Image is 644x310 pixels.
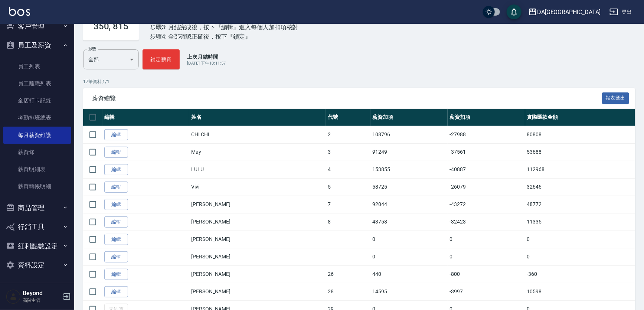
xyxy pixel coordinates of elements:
td: 5 [326,178,370,196]
button: 登出 [607,5,635,19]
td: 80808 [525,126,635,143]
td: -27988 [448,126,525,143]
a: 編輯 [104,286,128,298]
a: 每月薪資維護 [3,127,71,144]
button: 資料設定 [3,255,71,275]
td: 153855 [370,161,448,178]
td: [PERSON_NAME] [189,265,326,283]
td: 11335 [525,213,635,231]
button: 行銷工具 [3,217,71,236]
img: Person [6,289,21,304]
td: -32423 [448,213,525,231]
td: 91249 [370,143,448,161]
div: DA[GEOGRAPHIC_DATA] [537,7,601,17]
button: 紅利點數設定 [3,236,71,256]
td: May [189,143,326,161]
h5: Beyond [23,290,61,297]
a: 員工列表 [3,58,71,75]
td: 4 [326,161,370,178]
button: save [507,4,522,19]
td: -800 [448,265,525,283]
td: -360 [525,265,635,283]
a: 編輯 [104,164,128,176]
span: [DATE] 下午10:11:57 [187,61,226,66]
p: 上次月結時間 [187,53,226,61]
a: 編輯 [104,269,128,280]
a: 薪資轉帳明細 [3,178,71,195]
th: 代號 [326,109,370,126]
td: 7 [326,196,370,213]
a: 編輯 [104,182,128,193]
td: 108796 [370,126,448,143]
td: [PERSON_NAME] [189,283,326,300]
td: 32646 [525,178,635,196]
td: 112968 [525,161,635,178]
td: 0 [525,231,635,248]
td: [PERSON_NAME] [189,213,326,231]
button: DA[GEOGRAPHIC_DATA] [525,4,604,20]
a: 編輯 [104,199,128,211]
td: CHI CHI [189,126,326,143]
img: Logo [9,7,30,16]
button: 報表匯出 [602,92,630,104]
td: 3 [326,143,370,161]
td: 0 [370,248,448,265]
th: 薪資加項 [370,109,448,126]
td: -40887 [448,161,525,178]
td: [PERSON_NAME] [189,196,326,213]
p: 高階主管 [23,297,61,304]
td: 8 [326,213,370,231]
a: 編輯 [104,129,128,141]
a: 薪資條 [3,144,71,161]
td: 0 [448,231,525,248]
th: 薪資扣項 [448,109,525,126]
td: 48772 [525,196,635,213]
td: Vivi [189,178,326,196]
a: 編輯 [104,234,128,245]
a: 考勤排班總表 [3,109,71,126]
td: 14595 [370,283,448,300]
td: 0 [525,248,635,265]
td: 0 [448,248,525,265]
td: [PERSON_NAME] [189,248,326,265]
a: 薪資明細表 [3,161,71,178]
span: 薪資總覽 [92,95,602,102]
th: 實際匯款金額 [525,109,635,126]
a: 編輯 [104,147,128,158]
td: [PERSON_NAME] [189,231,326,248]
td: -3997 [448,283,525,300]
td: -26079 [448,178,525,196]
td: 92044 [370,196,448,213]
a: 編輯 [104,216,128,228]
h3: 350, 815 [94,21,129,32]
div: 全部 [83,49,139,69]
td: 10598 [525,283,635,300]
label: 狀態 [88,46,96,52]
td: 53688 [525,143,635,161]
td: 43758 [370,213,448,231]
td: -43272 [448,196,525,213]
th: 編輯 [102,109,189,126]
div: 步驟3: 月結完成後，按下『編輯』進入每個人加扣項核對 [150,23,298,32]
th: 姓名 [189,109,326,126]
td: 28 [326,283,370,300]
a: 全店打卡記錄 [3,92,71,109]
a: 編輯 [104,251,128,263]
td: -37561 [448,143,525,161]
td: 0 [370,231,448,248]
td: 440 [370,265,448,283]
a: 報表匯出 [602,94,630,101]
button: 客戶管理 [3,17,71,36]
div: 步驟4: 全部確認正確後，按下『鎖定』 [150,32,298,41]
button: 鎖定薪資 [143,49,180,69]
button: 商品管理 [3,198,71,218]
td: 26 [326,265,370,283]
td: LULU [189,161,326,178]
p: 17 筆資料, 1 / 1 [83,78,635,85]
a: 員工離職列表 [3,75,71,92]
td: 58725 [370,178,448,196]
button: 員工及薪資 [3,36,71,55]
td: 2 [326,126,370,143]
